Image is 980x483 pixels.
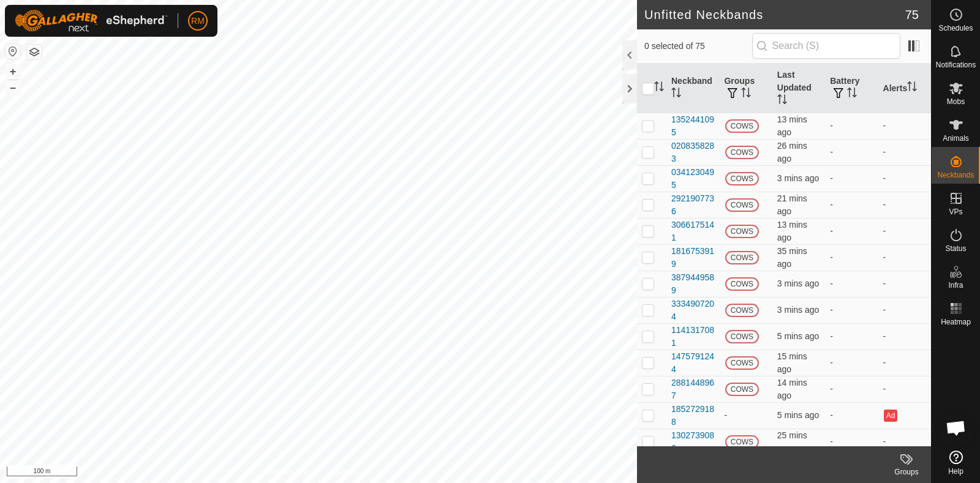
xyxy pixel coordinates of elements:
[725,146,758,159] span: COWS
[725,172,758,185] span: COWS
[948,282,963,289] span: Infra
[825,192,878,218] td: -
[777,220,807,242] span: 6 Oct 2025, 12:30 pm
[6,64,20,79] button: +
[878,429,931,455] td: -
[878,139,931,165] td: -
[27,45,42,59] button: Map Layers
[825,218,878,244] td: -
[671,324,714,350] div: 1141317081
[777,141,807,163] span: 6 Oct 2025, 12:18 pm
[671,140,714,165] div: 0208358283
[666,64,719,113] th: Neckband
[6,80,20,95] button: –
[777,246,807,269] span: 6 Oct 2025, 12:09 pm
[936,61,976,69] span: Notifications
[825,297,878,323] td: -
[878,297,931,323] td: -
[777,279,819,288] span: 6 Oct 2025, 12:41 pm
[777,351,807,374] span: 6 Oct 2025, 12:29 pm
[825,64,878,113] th: Battery
[725,435,758,449] span: COWS
[777,430,807,453] span: 6 Oct 2025, 12:19 pm
[719,64,772,113] th: Groups
[825,113,878,139] td: -
[777,96,787,106] p-sorticon: Activate to sort
[941,318,971,326] span: Heatmap
[644,7,905,22] h2: Unfitted Neckbands
[777,378,807,400] span: 6 Oct 2025, 12:30 pm
[878,113,931,139] td: -
[949,208,962,215] span: VPs
[825,376,878,402] td: -
[671,271,714,297] div: 3879449589
[878,192,931,218] td: -
[644,40,752,53] span: 0 selected of 75
[15,10,168,32] img: Gallagher Logo
[878,218,931,244] td: -
[907,83,917,93] p-sorticon: Activate to sort
[878,64,931,113] th: Alerts
[825,139,878,165] td: -
[671,166,714,192] div: 0341230495
[725,356,758,370] span: COWS
[725,383,758,396] span: COWS
[777,410,819,420] span: 6 Oct 2025, 12:38 pm
[943,135,969,142] span: Animals
[671,192,714,218] div: 2921907736
[777,193,807,216] span: 6 Oct 2025, 12:23 pm
[671,350,714,376] div: 1475791244
[948,468,963,475] span: Help
[878,244,931,271] td: -
[772,64,825,113] th: Last Updated
[777,114,807,137] span: 6 Oct 2025, 12:31 pm
[671,219,714,244] div: 3066175141
[945,245,966,252] span: Status
[725,119,758,133] span: COWS
[654,83,664,93] p-sorticon: Activate to sort
[725,304,758,317] span: COWS
[884,410,897,422] button: Ad
[825,271,878,297] td: -
[752,33,900,59] input: Search (S)
[725,225,758,238] span: COWS
[671,403,714,429] div: 1852729188
[938,410,974,446] div: Open chat
[825,350,878,376] td: -
[878,165,931,192] td: -
[938,24,973,32] span: Schedules
[777,331,819,341] span: 6 Oct 2025, 12:39 pm
[825,323,878,350] td: -
[741,89,751,99] p-sorticon: Activate to sort
[825,165,878,192] td: -
[725,198,758,212] span: COWS
[825,429,878,455] td: -
[671,89,681,99] p-sorticon: Activate to sort
[847,89,857,99] p-sorticon: Activate to sort
[825,402,878,429] td: -
[671,298,714,323] div: 3334907204
[878,323,931,350] td: -
[947,98,965,105] span: Mobs
[6,44,20,59] button: Reset Map
[725,277,758,291] span: COWS
[777,173,819,183] span: 6 Oct 2025, 12:41 pm
[671,113,714,139] div: 1352441095
[878,350,931,376] td: -
[671,376,714,402] div: 2881448967
[937,171,974,179] span: Neckbands
[932,446,980,480] a: Help
[191,15,205,28] span: RM
[331,467,367,478] a: Contact Us
[905,6,919,24] span: 75
[725,330,758,343] span: COWS
[878,271,931,297] td: -
[270,467,316,478] a: Privacy Policy
[878,376,931,402] td: -
[671,429,714,455] div: 1302739086
[825,244,878,271] td: -
[882,466,931,477] div: Groups
[719,402,772,429] td: -
[777,305,819,315] span: 6 Oct 2025, 12:41 pm
[725,251,758,264] span: COWS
